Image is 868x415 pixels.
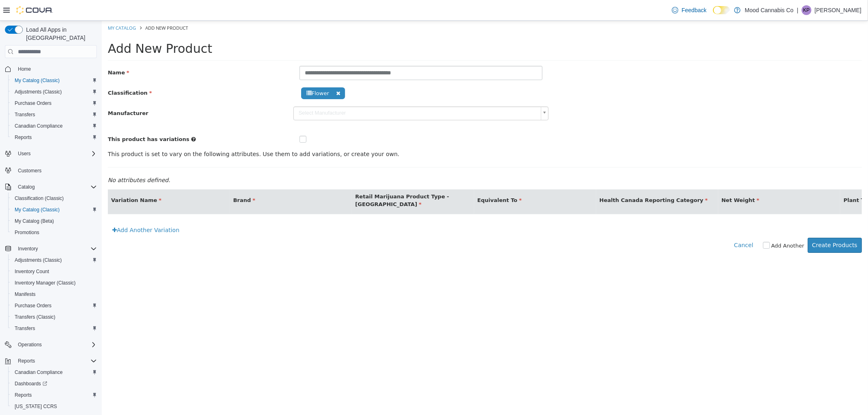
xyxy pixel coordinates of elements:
button: [US_STATE] CCRS [8,401,100,412]
button: Catalog [2,181,100,193]
span: Washington CCRS [11,402,97,411]
button: Inventory Count [8,266,100,277]
a: Customers [15,166,45,176]
p: | [797,5,798,15]
span: My Catalog (Classic) [11,205,97,215]
span: Transfers [15,111,35,118]
span: Purchase Orders [11,98,97,108]
a: Transfers (Classic) [11,312,59,322]
span: Transfers (Classic) [11,312,97,322]
span: Adjustments (Classic) [11,255,97,265]
img: Cova [16,6,53,14]
span: Manifests [15,291,35,298]
span: Transfers [15,325,35,332]
button: Inventory Manager (Classic) [8,277,100,289]
span: Dashboards [11,379,97,389]
span: Classification (Classic) [15,195,64,202]
a: Classification (Classic) [11,193,67,203]
p: [PERSON_NAME] [815,5,861,15]
span: Inventory Count [11,267,97,276]
button: Reports [8,132,100,143]
span: Health Canada Reporting Category [498,176,606,183]
button: Adjustments (Classic) [8,254,100,266]
span: Inventory [18,246,38,252]
span: My Catalog (Classic) [11,76,97,85]
span: Dashboards [15,380,47,387]
span: Plant Type [742,176,777,183]
span: Catalog [18,184,35,190]
label: Add Another [669,221,702,229]
button: Home [2,63,100,75]
span: Adjustments (Classic) [15,257,62,263]
button: Reports [8,389,100,401]
span: Transfers [11,110,97,120]
button: Reports [15,356,38,366]
button: Users [2,148,100,159]
span: Feedback [682,6,706,14]
span: Purchase Orders [11,301,97,311]
span: Purchase Orders [15,100,52,106]
a: Reports [11,133,35,142]
span: This product has variations [6,115,87,122]
a: Adjustments (Classic) [11,87,65,97]
button: Transfers (Classic) [8,311,100,323]
span: Reports [18,358,35,364]
span: Customers [15,165,97,175]
span: Reports [11,133,97,142]
span: Manufacturer [6,89,46,96]
button: Users [15,149,34,159]
span: Variation Name [9,176,60,183]
span: Inventory Manager (Classic) [11,278,97,288]
a: Dashboards [8,378,100,389]
button: Inventory [15,244,41,254]
a: Transfers [11,110,38,120]
span: Adjustments (Classic) [11,87,97,97]
div: Kirsten Power [802,5,811,15]
p: This product is set to vary on the following attributes. Use them to add variations, or create yo... [6,129,760,138]
span: Adjustments (Classic) [15,89,62,95]
span: My Catalog (Classic) [15,77,60,84]
a: Home [15,64,34,74]
button: Purchase Orders [8,98,100,109]
em: No attributes defined. [6,156,68,163]
span: Net Weight [620,176,658,183]
span: Classification (Classic) [11,193,97,203]
span: Operations [15,340,97,350]
span: Transfers [11,324,97,333]
span: Customers [18,167,42,174]
a: [US_STATE] CCRS [11,402,60,411]
button: Operations [15,340,45,350]
a: Canadian Compliance [11,121,66,131]
button: Cancel [632,217,656,232]
span: Brand [131,176,153,183]
span: My Catalog (Beta) [15,218,54,224]
a: My Catalog (Classic) [11,76,63,85]
button: My Catalog (Classic) [8,204,100,215]
button: Manifests [8,289,100,300]
a: Manifests [11,289,39,299]
a: Adjustments (Classic) [11,255,65,265]
button: Canadian Compliance [8,367,100,378]
span: Name [6,49,28,55]
a: My Catalog [6,4,34,10]
span: Inventory Manager (Classic) [15,280,76,286]
button: Classification (Classic) [8,193,100,204]
button: Inventory [2,243,100,254]
span: Flower [199,67,243,78]
button: Reports [2,355,100,367]
span: [US_STATE] CCRS [15,403,57,410]
span: Transfers (Classic) [15,314,55,320]
a: My Catalog (Classic) [11,205,63,215]
span: Canadian Compliance [11,121,97,131]
span: Reports [11,390,97,400]
button: My Catalog (Beta) [8,215,100,227]
button: Create Products [706,217,760,232]
input: Dark Mode [713,6,730,15]
span: Home [15,64,97,74]
span: Canadian Compliance [15,123,63,129]
span: Add New Product [44,4,86,10]
span: Users [15,149,97,159]
span: My Catalog (Beta) [11,216,97,226]
span: Load All Apps in [GEOGRAPHIC_DATA] [23,26,97,42]
span: Equivalent To [376,176,420,183]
